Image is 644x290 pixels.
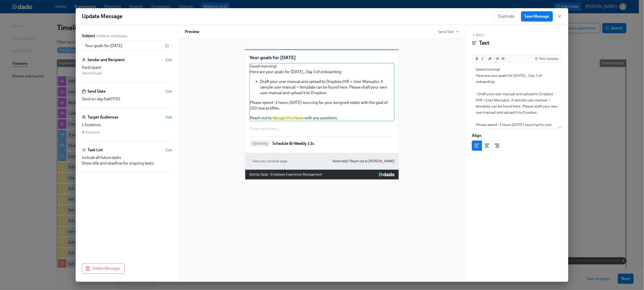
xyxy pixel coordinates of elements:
[82,57,172,82] div: Sender and RecipientEditParticipant (Work Email)
[165,44,169,48] svg: Insert text variable
[87,114,118,120] h6: Target Audiences
[521,11,553,22] button: Save Message
[474,56,480,61] button: Add bold text
[85,130,100,135] div: Everyone
[82,147,172,173] div: Task ListEditInclude all future tasksShow title and deadline for ongoing tasks
[96,34,127,38] span: Visible to employees
[333,158,395,164] a: Need help? Reach out to [PERSON_NAME]
[438,29,459,34] button: Send Test
[185,29,199,35] h6: Preview
[249,54,395,61] p: Your goals for [DATE]
[86,266,120,271] span: Delete Message
[165,147,172,153] button: Edit
[82,65,172,70] div: Participant
[492,141,502,151] button: right aligned
[494,11,519,22] button: Duplicate
[273,141,314,146] p: Schedule Bi-Weekly 1:1s
[472,141,482,151] button: left aligned
[494,143,500,149] svg: Right
[82,122,172,128] div: 1 Audience
[479,39,490,47] h4: Text
[495,56,500,61] button: Add unordered list
[82,155,172,160] div: Include all future tasks
[472,133,481,138] label: Align
[482,141,492,151] button: center aligned
[472,33,484,37] button: Back
[487,56,493,61] button: Add a link
[165,115,172,120] button: Edit
[252,159,287,164] span: View your personal page
[534,56,560,61] button: Insert Text Variable
[379,173,395,177] img: Dado
[473,64,561,155] textarea: Good morning! Here are your goals for [DATE]., Day 3 of onboarding: - Draft your user manual and ...
[82,114,172,141] div: Target AudiencesEdit1 AudienceEveryone
[165,89,172,94] button: Edit
[480,56,485,61] button: Add italic text
[82,89,172,108] div: Send DateEditSend on day 6at07:50
[87,89,105,94] h6: Send Date
[87,147,103,153] h6: Task List
[539,57,559,61] div: Text Variable
[472,141,502,151] div: text alignment
[165,57,172,62] button: Edit
[249,125,395,132] div: Enter some text...
[249,63,395,121] div: Good morning! Here are your goals for [DATE]., Day 3 of onboarding: Draft your user manual and up...
[249,157,290,166] button: View your personal page
[249,142,271,145] span: Upcoming
[484,143,490,149] svg: Center
[249,172,322,177] div: Sent by Dado - Employee Experience Management
[525,14,549,19] span: Save Message
[106,96,120,101] span: at 07:50
[87,57,125,63] h6: Sender and Recipient
[82,71,102,76] span: ( Work Email )
[82,33,95,39] label: Subject
[501,56,506,61] button: Add ordered list
[474,143,480,149] svg: Left
[82,263,124,274] button: Delete Message
[498,14,515,19] span: Duplicate
[82,13,122,20] h1: Update Message
[82,160,172,166] div: Show title and deadline for ongoing tasks
[82,96,172,102] div: Send on day 6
